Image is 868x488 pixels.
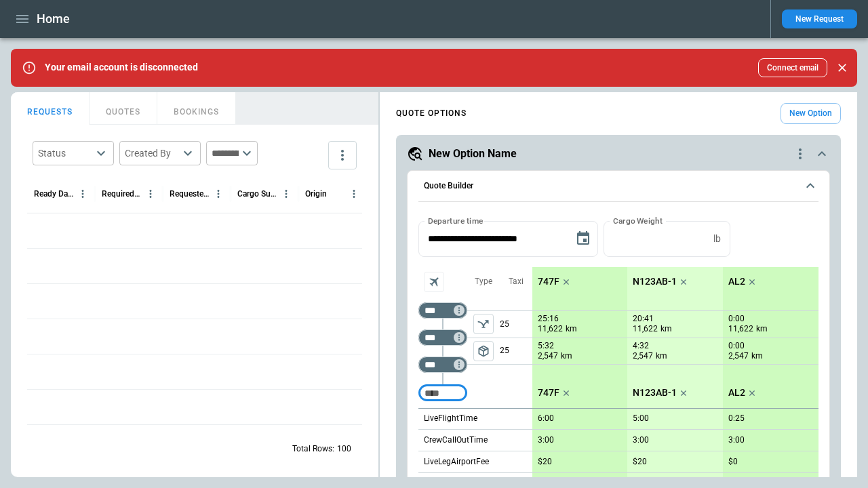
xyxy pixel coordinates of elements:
p: km [751,350,763,362]
span: Aircraft selection [424,272,444,292]
p: 5:00 [633,413,649,424]
p: N123AB-1 [633,387,677,399]
h1: Home [37,11,70,27]
div: Requested Route [170,189,210,199]
div: Too short [418,357,467,373]
div: Too short [418,385,467,401]
p: $0 [728,457,738,467]
h4: QUOTE OPTIONS [396,110,467,117]
button: New Request [782,9,857,28]
p: km [756,323,768,335]
button: New Option Namequote-option-actions [407,146,830,162]
button: BOOKINGS [157,92,236,125]
p: 11,622 [538,323,563,335]
button: Origin column menu [345,185,363,203]
p: 2,547 [538,350,558,362]
span: Type of sector [473,341,494,361]
p: $20 [633,457,647,467]
p: Your email account is disconnected [45,62,198,73]
p: CrewCallOutTime [424,434,488,446]
button: Quote Builder [418,171,818,202]
p: 5:32 [538,341,554,351]
button: left aligned [473,341,494,361]
p: km [660,323,672,335]
button: Connect email [758,58,827,77]
p: 6:00 [538,413,554,424]
p: 2,547 [728,350,749,362]
div: Too short [418,302,467,319]
p: Type [475,276,492,287]
p: $20 [538,457,552,467]
p: N123AB-1 [633,276,677,287]
p: 747F [538,387,559,399]
p: 3:00 [538,435,554,445]
p: 4:32 [633,341,649,351]
button: Close [833,58,852,77]
p: LiveFlightTime [424,413,477,424]
div: quote-option-actions [792,146,808,162]
p: km [561,350,572,362]
button: Required Date & Time (UTC+03:00) column menu [142,185,159,203]
p: km [656,350,667,362]
p: Taxi [509,276,524,287]
p: Total Rows: [292,443,334,455]
p: 2,547 [633,350,653,362]
h5: New Option Name [429,146,517,161]
h6: Quote Builder [424,182,473,190]
div: Status [38,146,92,160]
p: 25 [500,338,532,364]
p: 11,622 [728,323,753,335]
div: Created By [125,146,179,160]
div: Ready Date & Time (UTC+03:00) [34,189,74,199]
div: Too short [418,329,467,346]
p: km [566,323,577,335]
div: dismiss [833,53,852,83]
span: package_2 [477,344,490,358]
button: more [328,141,357,169]
label: Departure time [428,215,484,226]
button: left aligned [473,314,494,334]
button: Requested Route column menu [210,185,227,203]
div: Origin [305,189,327,199]
label: Cargo Weight [613,215,663,226]
p: AL2 [728,276,745,287]
p: 11,622 [633,323,658,335]
div: Required Date & Time (UTC+03:00) [102,189,142,199]
div: Cargo Summary [237,189,277,199]
p: 100 [337,443,351,455]
button: Choose date, selected date is Sep 8, 2025 [570,225,597,252]
span: Type of sector [473,314,494,334]
p: LiveLegAirportFee [424,456,489,468]
p: 3:00 [633,435,649,445]
button: New Option [781,103,841,124]
p: 25 [500,311,532,338]
p: 747F [538,276,559,287]
p: 3:00 [728,435,745,445]
p: lb [713,233,721,245]
p: 0:00 [728,341,745,351]
button: REQUESTS [11,92,90,125]
p: 0:00 [728,314,745,324]
p: 0:25 [728,413,745,424]
button: QUOTES [90,92,157,125]
button: Ready Date & Time (UTC+03:00) column menu [74,185,92,203]
p: 20:41 [633,314,654,324]
button: Cargo Summary column menu [277,185,295,203]
p: 25:16 [538,314,559,324]
p: AL2 [728,387,745,399]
